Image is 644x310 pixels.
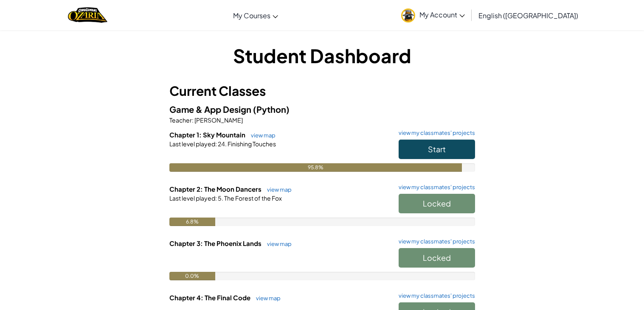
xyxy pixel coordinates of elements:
span: My Account [419,10,465,19]
span: Teacher [169,116,192,124]
img: Home [68,6,107,24]
div: 95.8% [169,163,462,172]
a: view my classmates' projects [394,239,475,244]
a: English ([GEOGRAPHIC_DATA]) [474,4,582,27]
span: [PERSON_NAME] [194,116,243,124]
span: 24. [217,140,227,148]
span: The Forest of the Fox [223,194,282,202]
span: Game & App Design [169,104,253,115]
h1: Student Dashboard [169,42,475,69]
a: view my classmates' projects [394,130,475,136]
a: view map [263,186,292,193]
span: Last level played [169,194,215,202]
h3: Current Classes [169,81,475,101]
span: Chapter 4: The Final Code [169,293,252,302]
a: My Courses [229,4,282,27]
span: Last level played [169,140,215,148]
span: : [215,140,217,148]
span: : [192,116,194,124]
span: Start [428,144,446,154]
a: view map [247,132,276,139]
span: Chapter 3: The Phoenix Lands [169,239,263,247]
div: 6.8% [169,218,215,226]
span: 5. [217,194,223,202]
a: view my classmates' projects [394,184,475,190]
span: : [215,194,217,202]
span: Chapter 2: The Moon Dancers [169,185,263,193]
div: 0.0% [169,272,215,280]
span: My Courses [233,11,270,20]
a: view map [252,295,281,302]
button: Start [399,140,475,159]
span: (Python) [253,104,290,115]
a: view map [263,240,292,247]
img: avatar [401,8,415,22]
span: Finishing Touches [227,140,276,148]
a: My Account [397,2,469,28]
span: English ([GEOGRAPHIC_DATA]) [478,11,578,20]
a: Ozaria by CodeCombat logo [68,6,107,24]
a: view my classmates' projects [394,293,475,299]
span: Chapter 1: Sky Mountain [169,131,247,139]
